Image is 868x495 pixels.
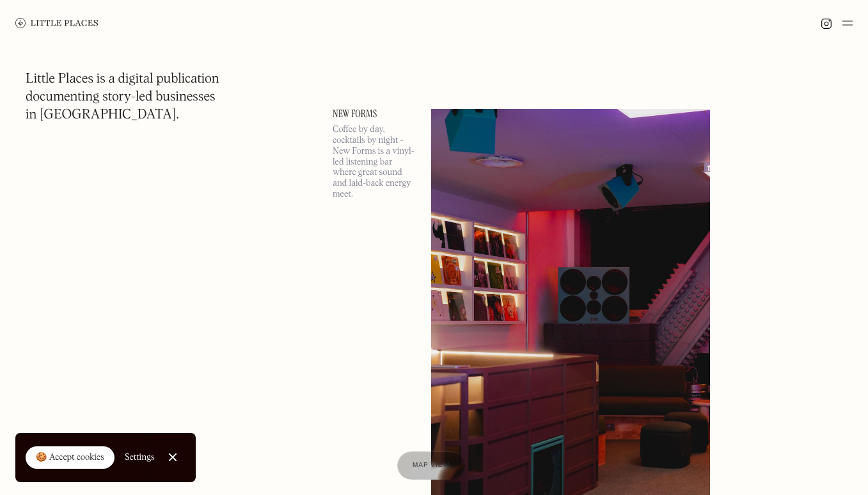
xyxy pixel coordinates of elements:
a: New Forms [333,109,416,119]
a: Settings [125,443,155,472]
div: Settings [125,453,155,462]
div: 🍪 Accept cookies [36,451,104,464]
h1: Little Places is a digital publication documenting story-led businesses in [GEOGRAPHIC_DATA]. [26,70,219,124]
span: Map view [413,462,450,469]
a: Close Cookie Popup [160,444,185,470]
p: Coffee by day, cocktails by night - New Forms is a vinyl-led listening bar where great sound and ... [333,124,416,200]
a: 🍪 Accept cookies [26,446,114,469]
a: Map view [397,451,465,480]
